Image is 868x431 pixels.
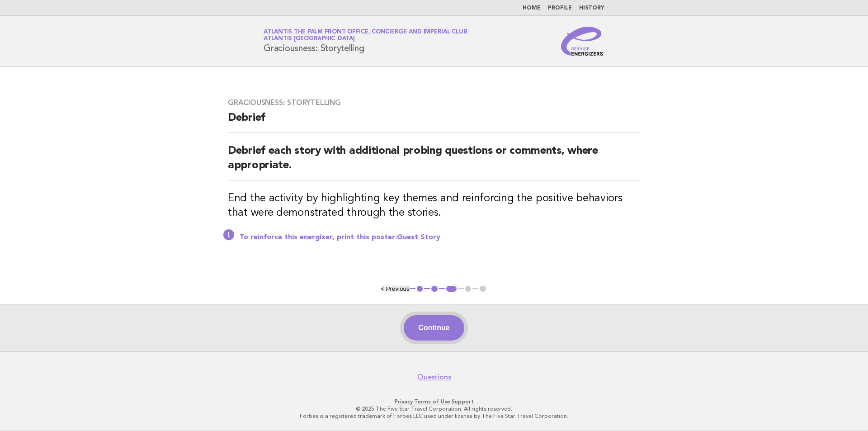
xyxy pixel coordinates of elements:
a: History [579,5,604,11]
button: 1 [415,284,425,294]
button: < Previous [381,285,409,292]
span: Atlantis [GEOGRAPHIC_DATA] [264,36,355,42]
p: To reinforce this energizer, print this poster: [240,233,640,242]
button: Continue [404,315,464,341]
a: Questions [417,373,451,382]
a: Terms of Use [414,398,450,405]
h1: Graciousness: Storytelling [264,29,467,53]
h2: Debrief each story with additional probing questions or comments, where appropriate. [228,144,640,180]
button: 3 [445,284,458,294]
h3: End the activity by highlighting key themes and reinforcing the positive behaviors that were demo... [228,191,640,220]
a: Guest Story [397,234,440,241]
p: © 2025 The Five Star Travel Corporation. All rights reserved. [157,405,711,412]
a: Atlantis The Palm Front Office, Concierge and Imperial ClubAtlantis [GEOGRAPHIC_DATA] [264,29,467,42]
p: · · [157,398,711,405]
h2: Debrief [228,111,640,133]
a: Profile [548,5,572,11]
p: Forbes is a registered trademark of Forbes LLC used under license by The Five Star Travel Corpora... [157,412,711,420]
h3: Graciousness: Storytelling [228,98,640,107]
a: Support [452,398,474,405]
a: Privacy [395,398,413,405]
a: Home [523,5,541,11]
img: Service Energizers [561,27,604,56]
button: 2 [430,284,439,294]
